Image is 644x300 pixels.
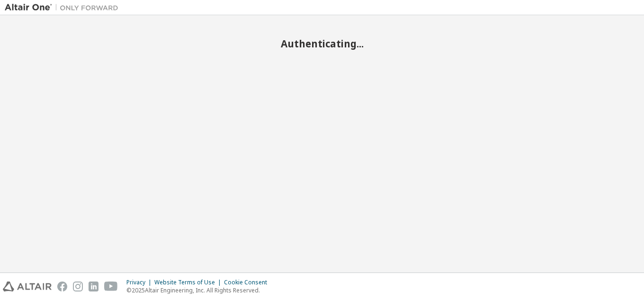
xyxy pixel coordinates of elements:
h2: Authenticating... [5,37,639,50]
img: facebook.svg [57,282,67,291]
div: Website Terms of Use [154,279,224,286]
div: Cookie Consent [224,279,273,286]
img: linkedin.svg [89,282,98,291]
p: © 2025 Altair Engineering, Inc. All Rights Reserved. [126,286,273,294]
div: Privacy [126,279,154,286]
img: Altair One [5,3,123,12]
img: instagram.svg [73,282,83,291]
img: youtube.svg [104,282,118,291]
img: altair_logo.svg [3,282,52,291]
